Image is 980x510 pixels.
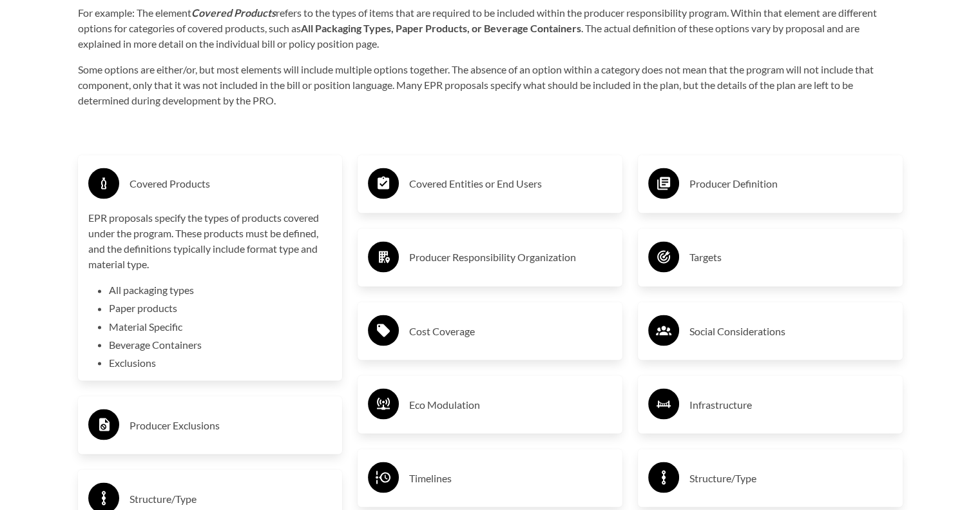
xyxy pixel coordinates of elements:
h3: Covered Entities or End Users [409,173,612,194]
p: Some options are either/or, but most elements will include multiple options together. The absence... [78,62,903,108]
h3: Structure/Type [130,488,332,509]
h3: Infrastructure [689,394,892,415]
h3: Producer Responsibility Organization [409,247,612,268]
h3: Targets [689,247,892,268]
p: EPR proposals specify the types of products covered under the program. These products must be def... [88,210,332,272]
strong: Covered Products [191,6,276,19]
li: Paper products [109,300,332,316]
h3: Timelines [409,467,612,488]
li: Exclusions [109,355,332,370]
h3: Social Considerations [689,320,892,341]
strong: All Packaging Types, Paper Products, or Beverage Containers [301,22,581,34]
h3: Cost Coverage [409,320,612,341]
h3: Producer Definition [689,173,892,194]
h3: Covered Products [130,173,332,194]
p: For example: The element refers to the types of items that are required to be included within the... [78,5,903,52]
h3: Eco Modulation [409,394,612,415]
li: Material Specific [109,319,332,334]
h3: Producer Exclusions [130,415,332,435]
li: All packaging types [109,282,332,298]
h3: Structure/Type [689,467,892,488]
li: Beverage Containers [109,337,332,352]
